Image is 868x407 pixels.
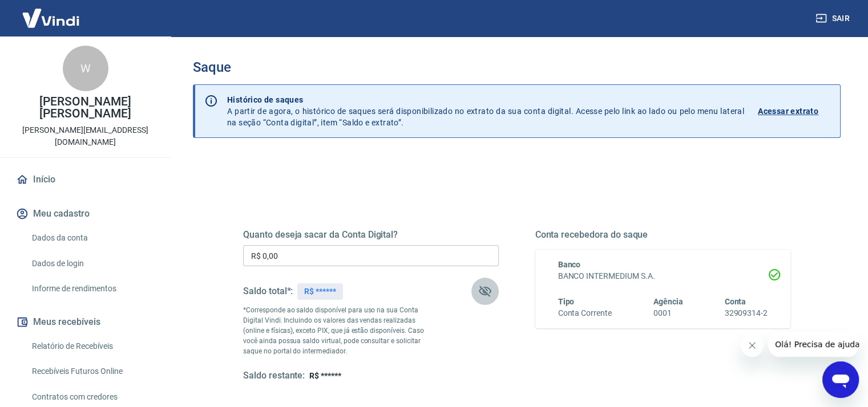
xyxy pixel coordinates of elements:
p: A partir de agora, o histórico de saques será disponibilizado no extrato da sua conta digital. Ac... [227,94,744,128]
button: Sair [813,8,854,29]
iframe: Botão para abrir a janela de mensagens [822,361,859,398]
h6: Conta Corrente [558,307,612,319]
h3: Saque [193,59,841,75]
p: *Corresponde ao saldo disponível para uso na sua Conta Digital Vindi. Incluindo os valores das ve... [243,305,435,356]
img: Vindi [14,1,88,35]
span: Agência [653,297,683,306]
p: [PERSON_NAME][EMAIL_ADDRESS][DOMAIN_NAME] [9,124,162,148]
p: Histórico de saques [227,94,744,105]
button: Meu cadastro [14,201,157,226]
span: Banco [558,260,581,269]
p: [PERSON_NAME] [PERSON_NAME] [9,96,162,120]
a: Relatório de Recebíveis [27,335,157,358]
a: Acessar extrato [758,94,831,128]
a: Dados de login [27,252,157,275]
button: Meus recebíveis [14,310,157,335]
h5: Saldo total*: [243,286,293,297]
h5: Saldo restante: [243,370,305,382]
a: Início [14,167,157,192]
h6: 32909314-2 [724,307,768,319]
iframe: Fechar mensagem [741,334,764,357]
h6: BANCO INTERMEDIUM S.A. [558,270,768,282]
span: Conta [724,297,746,306]
iframe: Mensagem da empresa [768,332,859,357]
span: Tipo [558,297,575,306]
a: Informe de rendimentos [27,277,157,300]
h5: Quanto deseja sacar da Conta Digital? [243,229,499,241]
h6: 0001 [653,307,683,319]
div: W [63,46,108,91]
span: Olá! Precisa de ajuda? [7,8,96,17]
h5: Conta recebedora do saque [535,229,791,241]
a: Recebíveis Futuros Online [27,360,157,383]
p: Acessar extrato [758,105,818,117]
a: Dados da conta [27,226,157,250]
